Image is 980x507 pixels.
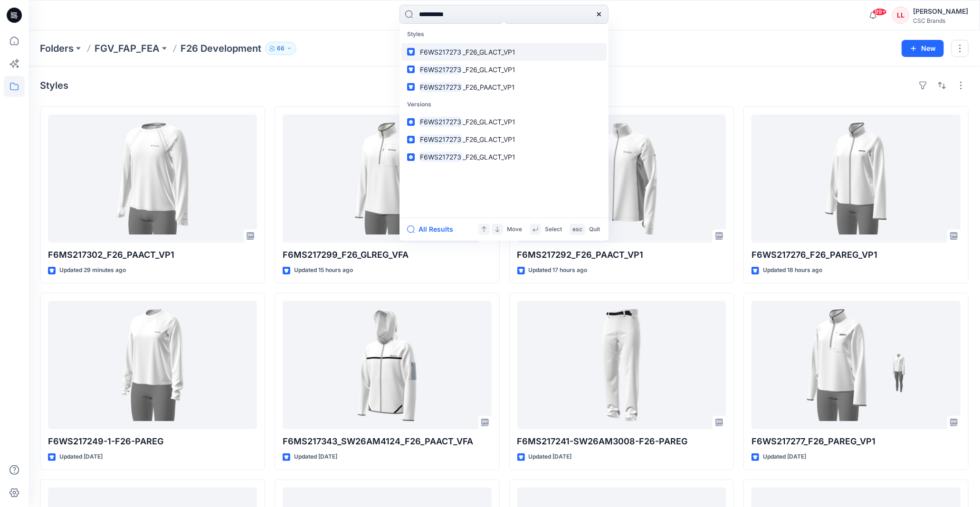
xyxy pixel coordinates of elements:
[752,114,961,243] a: F6WS217276_F26_PAREG_VP1
[294,452,337,462] p: Updated [DATE]
[589,225,600,235] p: Quit
[463,66,515,74] span: _F26_GLACT_VP1
[181,42,261,55] p: F26 Development
[407,224,459,235] button: All Results
[401,131,607,148] a: F6WS217273_F26_GLACT_VP1
[59,265,126,275] p: Updated 29 minutes ago
[40,42,74,55] a: Folders
[873,8,887,16] span: 99+
[752,248,961,262] p: F6WS217276_F26_PAREG_VP1
[507,225,522,235] p: Move
[463,48,515,56] span: _F26_GLACT_VP1
[48,435,257,448] p: F6WS217249-1-F26-PAREG
[40,80,68,91] h4: Styles
[419,116,463,127] mark: F6WS217273
[48,114,257,243] a: F6MS217302_F26_PAACT_VP1
[752,301,961,429] a: F6WS217277_F26_PAREG_VP1
[283,114,492,243] a: F6MS217299_F26_GLREG_VFA
[463,83,515,91] span: _F26_PAACT_VP1
[419,82,463,93] mark: F6WS217273
[419,64,463,75] mark: F6WS217273
[763,265,822,275] p: Updated 18 hours ago
[283,248,492,262] p: F6MS217299_F26_GLREG_VFA
[401,43,607,61] a: F6WS217273_F26_GLACT_VP1
[401,96,607,113] p: Versions
[902,40,944,57] button: New
[401,26,607,43] p: Styles
[763,452,806,462] p: Updated [DATE]
[265,42,296,55] button: 66
[401,113,607,131] a: F6WS217273_F26_GLACT_VP1
[529,265,588,275] p: Updated 17 hours ago
[545,225,562,235] p: Select
[401,148,607,166] a: F6WS217273_F26_GLACT_VP1
[48,248,257,262] p: F6MS217302_F26_PAACT_VP1
[752,435,961,448] p: F6WS217277_F26_PAREG_VP1
[572,225,582,235] p: esc
[892,7,909,24] div: LL
[59,452,103,462] p: Updated [DATE]
[463,135,515,143] span: _F26_GLACT_VP1
[529,452,572,462] p: Updated [DATE]
[283,301,492,429] a: F6MS217343_SW26AM4124_F26_PAACT_VFA
[277,43,285,54] p: 66
[419,134,463,145] mark: F6WS217273
[463,153,515,161] span: _F26_GLACT_VP1
[517,435,726,448] p: F6MS217241-SW26AM3008-F26-PAREG
[401,61,607,78] a: F6WS217273_F26_GLACT_VP1
[913,6,968,17] div: [PERSON_NAME]
[419,151,463,162] mark: F6WS217273
[48,301,257,429] a: F6WS217249-1-F26-PAREG
[913,17,968,24] div: CSC Brands
[517,114,726,243] a: F6MS217292_F26_PAACT_VP1
[517,301,726,429] a: F6MS217241-SW26AM3008-F26-PAREG
[294,265,353,275] p: Updated 15 hours ago
[95,42,160,55] a: FGV_FAP_FEA
[283,435,492,448] p: F6MS217343_SW26AM4124_F26_PAACT_VFA
[463,118,515,126] span: _F26_GLACT_VP1
[401,78,607,96] a: F6WS217273_F26_PAACT_VP1
[419,47,463,57] mark: F6WS217273
[517,248,726,262] p: F6MS217292_F26_PAACT_VP1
